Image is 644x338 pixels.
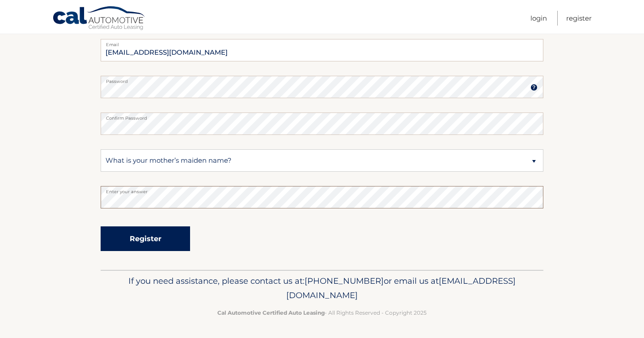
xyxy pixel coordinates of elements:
[566,11,592,26] a: Register
[101,76,543,83] label: Password
[305,276,384,286] span: [PHONE_NUMBER]
[286,276,516,300] span: [EMAIL_ADDRESS][DOMAIN_NAME]
[101,113,543,120] label: Confirm Password
[101,39,543,61] input: Email
[106,274,538,303] p: If you need assistance, please contact us at: or email us at
[101,186,543,193] label: Enter your answer
[530,11,547,26] a: Login
[530,84,538,91] img: tooltip.svg
[106,308,538,317] p: - All Rights Reserved - Copyright 2025
[52,6,146,32] a: Cal Automotive
[217,309,325,316] strong: Cal Automotive Certified Auto Leasing
[101,226,190,251] button: Register
[101,39,543,46] label: Email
